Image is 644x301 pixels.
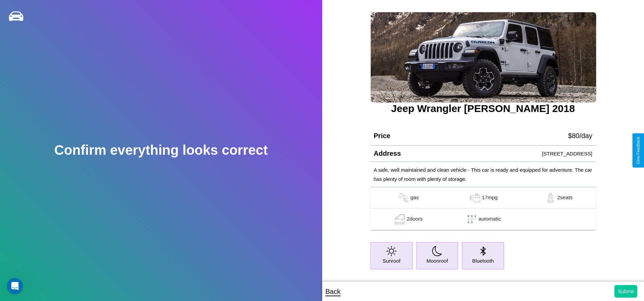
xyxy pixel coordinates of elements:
p: A safe, well maintained and clean vehicle - This car is ready and equipped for adventure. The car... [374,165,592,184]
p: automatic [479,214,501,224]
p: gas [410,193,419,203]
h4: Price [374,132,390,140]
img: gas [393,214,407,224]
p: $ 80 /day [568,130,592,142]
p: 2 doors [407,214,423,224]
p: Sunroof [383,256,401,265]
p: Bluetooth [472,256,494,265]
p: 2 seats [557,193,573,203]
p: 17 mpg [482,193,498,203]
p: [STREET_ADDRESS] [542,149,592,158]
div: Give Feedback [636,137,641,164]
p: Moonroof [426,256,448,265]
button: Submit [614,285,637,298]
table: simple table [370,187,596,230]
h2: Confirm everything looks correct [54,143,268,158]
img: gas [468,193,482,203]
h4: Address [374,150,401,157]
img: gas [397,193,410,203]
iframe: Intercom live chat [7,278,23,294]
img: gas [544,193,557,203]
p: Back [326,285,341,298]
h3: Jeep Wrangler [PERSON_NAME] 2018 [370,103,596,114]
